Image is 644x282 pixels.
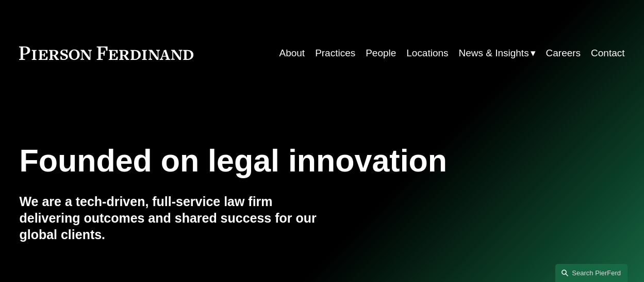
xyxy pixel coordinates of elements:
[406,43,448,63] a: Locations
[555,264,628,282] a: Search this site
[19,194,322,243] h4: We are a tech-driven, full-service law firm delivering outcomes and shared success for our global...
[591,43,624,63] a: Contact
[366,43,396,63] a: People
[459,43,536,63] a: folder dropdown
[459,44,529,62] span: News & Insights
[315,43,355,63] a: Practices
[279,43,305,63] a: About
[546,43,581,63] a: Careers
[19,143,523,179] h1: Founded on legal innovation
